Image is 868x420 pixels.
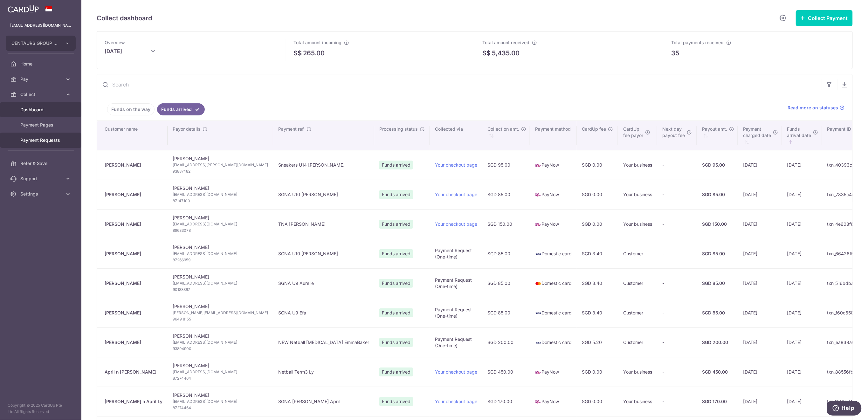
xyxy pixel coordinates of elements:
[173,257,268,263] span: 87266959
[738,298,782,327] td: [DATE]
[168,357,273,387] td: [PERSON_NAME]
[535,340,541,346] img: visa-sm-192604c4577d2d35970c8ed26b86981c2741ebd56154ab54ad91a526f0f24972.png
[482,298,530,327] td: SGD 85.00
[173,221,268,227] span: [EMAIL_ADDRESS][DOMAIN_NAME]
[168,327,273,357] td: [PERSON_NAME]
[657,180,697,209] td: -
[8,5,39,13] img: CardUp
[738,150,782,180] td: [DATE]
[702,369,733,375] div: SGD 450.00
[173,369,268,375] span: [EMAIL_ADDRESS][DOMAIN_NAME]
[379,161,413,169] span: Funds arrived
[273,268,374,298] td: SGNA U9 Aurelie
[618,150,657,180] td: Your business
[20,61,62,67] span: Home
[623,126,643,139] span: CardUp fee payor
[535,369,541,375] img: paynow-md-4fe65508ce96feda548756c5ee0e473c78d4820b8ea51387c6e4ad89e58a5e61.png
[535,399,541,405] img: paynow-md-4fe65508ce96feda548756c5ee0e473c78d4820b8ea51387c6e4ad89e58a5e61.png
[738,121,782,150] th: Paymentcharged date : activate to sort column ascending
[157,103,205,115] a: Funds arrived
[535,251,541,257] img: visa-sm-192604c4577d2d35970c8ed26b86981c2741ebd56154ab54ad91a526f0f24972.png
[618,387,657,416] td: Your business
[97,121,168,150] th: Customer name
[168,209,273,239] td: [PERSON_NAME]
[530,121,577,150] th: Payment method
[530,327,577,357] td: Domestic card
[168,180,273,209] td: [PERSON_NAME]
[293,48,302,58] span: S$
[168,268,273,298] td: [PERSON_NAME]
[743,126,771,139] span: Payment charged date
[435,162,477,168] a: Your checkout page
[10,22,71,29] p: [EMAIL_ADDRESS][DOMAIN_NAME]
[430,268,482,298] td: Payment Request (One-time)
[173,310,268,316] span: [PERSON_NAME][EMAIL_ADDRESS][DOMAIN_NAME]
[827,401,862,417] iframe: Opens a widget where you can find more information
[738,239,782,268] td: [DATE]
[492,48,520,58] p: 5,435.00
[273,327,374,357] td: NEW Netball [MEDICAL_DATA] EmmaBaker
[482,239,530,268] td: SGD 85.00
[530,387,577,416] td: PayNow
[20,122,62,128] span: Payment Pages
[702,339,733,346] div: SGD 200.00
[738,327,782,357] td: [DATE]
[379,338,413,347] span: Funds arrived
[618,357,657,387] td: Your business
[662,126,685,139] span: Next day payout fee
[657,268,697,298] td: -
[273,209,374,239] td: TNA [PERSON_NAME]
[482,387,530,416] td: SGD 170.00
[105,310,162,316] div: [PERSON_NAME]
[273,150,374,180] td: Sneakers U14 [PERSON_NAME]
[618,327,657,357] td: Customer
[379,368,413,376] span: Funds arrived
[782,387,822,416] td: [DATE]
[702,310,733,316] div: SGD 85.00
[173,405,268,411] span: 87274464
[482,327,530,357] td: SGD 200.00
[618,268,657,298] td: Customer
[374,121,430,150] th: Processing status
[105,280,162,286] div: [PERSON_NAME]
[6,36,76,51] button: CENTAURS GROUP PRIVATE LIMITED
[482,40,529,45] span: Total amount received
[787,126,811,139] span: Funds arrival date
[293,40,341,45] span: Total amount incoming
[379,308,413,317] span: Funds arrived
[430,121,482,150] th: Collected via
[577,387,618,416] td: SGD 0.00
[577,327,618,357] td: SGD 5.20
[107,103,155,115] a: Funds on the way
[273,298,374,327] td: SGNA U9 Efa
[577,298,618,327] td: SGD 3.40
[738,387,782,416] td: [DATE]
[273,180,374,209] td: SGNA U10 [PERSON_NAME]
[702,162,733,168] div: SGD 95.00
[173,286,268,293] span: 90183367
[618,239,657,268] td: Customer
[530,268,577,298] td: Domestic card
[173,162,268,168] span: [EMAIL_ADDRESS][PERSON_NAME][DOMAIN_NAME]
[782,357,822,387] td: [DATE]
[278,126,305,132] span: Payment ref.
[788,105,838,111] span: Read more on statuses
[435,221,477,227] a: Your checkout page
[657,239,697,268] td: -
[20,137,62,143] span: Payment Requests
[482,180,530,209] td: SGD 85.00
[738,268,782,298] td: [DATE]
[105,251,162,257] div: [PERSON_NAME]
[20,160,62,167] span: Refer & Save
[173,375,268,382] span: 87274464
[782,150,822,180] td: [DATE]
[618,121,657,150] th: CardUpfee payor
[782,121,822,150] th: Fundsarrival date : activate to sort column ascending
[796,10,853,26] button: Collect Payment
[782,209,822,239] td: [DATE]
[435,192,477,197] a: Your checkout page
[173,339,268,346] span: [EMAIL_ADDRESS][DOMAIN_NAME]
[657,327,697,357] td: -
[657,298,697,327] td: -
[657,357,697,387] td: -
